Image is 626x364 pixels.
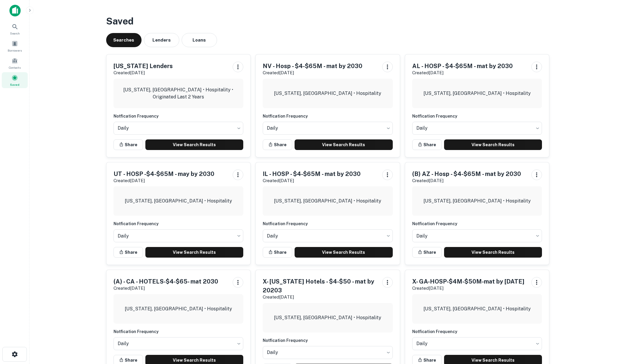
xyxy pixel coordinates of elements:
button: Share [263,247,292,258]
h5: UT - HOSP -$4-$65M - may by 2030 [114,169,214,178]
p: [US_STATE], [GEOGRAPHIC_DATA] • Hospitality [274,314,381,321]
a: View Search Results [295,139,393,150]
a: View Search Results [145,247,244,258]
p: [US_STATE], [GEOGRAPHIC_DATA] • Hospitality [423,197,531,205]
h5: X- GA-HOSP-$4M-$50M-mat by [DATE] [412,277,524,286]
h6: Notfication Frequency [412,113,542,119]
h6: Notfication Frequency [114,328,244,335]
button: Share [412,139,442,150]
h6: Notfication Frequency [114,113,244,119]
iframe: Chat Widget [597,317,626,345]
button: Share [114,139,143,150]
p: Created [DATE] [412,285,524,292]
h6: Notfication Frequency [412,220,542,227]
p: [US_STATE], [GEOGRAPHIC_DATA] • Hospitality [423,305,531,312]
p: Created [DATE] [114,177,214,184]
p: Created [DATE] [412,69,513,76]
span: Borrowers [8,48,22,53]
h5: NV - Hosp - $4-$65M - mat by 2030 [263,62,362,70]
h5: (A) - CA - HOTELS-$4-$65- mat 2030 [114,277,218,286]
h6: Notfication Frequency [114,220,244,227]
a: Contacts [2,55,28,71]
div: Without label [114,120,244,136]
h6: Notfication Frequency [263,220,393,227]
p: Created [DATE] [114,285,218,292]
img: capitalize-icon.png [9,5,21,17]
a: View Search Results [444,139,542,150]
a: Search [2,21,28,37]
p: [US_STATE], [GEOGRAPHIC_DATA] • Hospitality [125,305,232,312]
span: Contacts [9,65,21,70]
p: Created [DATE] [263,69,362,76]
h6: Notfication Frequency [263,337,393,344]
span: Saved [10,82,19,87]
div: Without label [412,335,542,352]
div: Without label [412,120,542,136]
button: Loans [182,33,217,47]
div: Without label [263,228,393,244]
a: View Search Results [444,247,542,258]
button: Lenders [144,33,179,47]
div: Without label [114,335,244,352]
span: Search [10,31,20,36]
p: [US_STATE], [GEOGRAPHIC_DATA] • Hospitality [125,197,232,205]
button: Share [263,139,292,150]
a: Borrowers [2,38,28,54]
button: Share [114,247,143,258]
a: Saved [2,72,28,88]
h5: X- [US_STATE] Hotels - $4-$50 - mat by 20203 [263,277,377,295]
p: [US_STATE], [GEOGRAPHIC_DATA] • Hospitality • Originated Last 2 Years [118,86,239,101]
div: Without label [114,228,244,244]
h3: Saved [106,14,550,28]
p: [US_STATE], [GEOGRAPHIC_DATA] • Hospitality [423,90,531,97]
button: Searches [106,33,142,47]
p: [US_STATE], [GEOGRAPHIC_DATA] • Hospitality [274,197,381,205]
h5: AL - HOSP - $4-$65M - mat by 2030 [412,62,513,70]
p: Created [DATE] [263,294,377,301]
button: Share [412,247,442,258]
a: View Search Results [145,139,244,150]
h5: IL - HOSP - $4-$65M - mat by 2030 [263,169,361,178]
div: Without label [263,120,393,136]
div: Without label [263,344,393,361]
p: [US_STATE], [GEOGRAPHIC_DATA] • Hospitality [274,90,381,97]
h6: Notfication Frequency [412,328,542,335]
p: Created [DATE] [412,177,521,184]
a: View Search Results [295,247,393,258]
h5: [US_STATE] Lenders [114,62,173,70]
div: Without label [412,228,542,244]
p: Created [DATE] [263,177,361,184]
h5: (B) AZ - Hosp - $4-$65M - mat by 2030 [412,169,521,178]
p: Created [DATE] [114,69,173,76]
h6: Notfication Frequency [263,113,393,119]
